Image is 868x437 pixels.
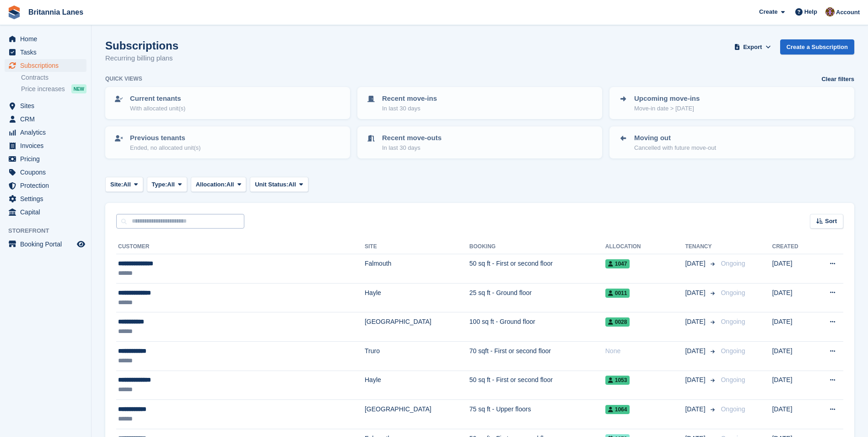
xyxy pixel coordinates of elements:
button: Export [733,39,773,55]
a: Britannia Lanes [25,5,87,20]
span: Invoices [20,139,75,152]
span: Home [20,33,75,45]
p: Previous tenants [130,133,201,143]
p: With allocated unit(s) [130,104,185,113]
span: CRM [20,113,75,126]
span: Type: [152,180,167,189]
td: [DATE] [772,254,813,284]
span: Allocation: [196,180,226,189]
td: 25 sq ft - Ground floor [469,283,605,312]
a: Previous tenants Ended, no allocated unit(s) [106,127,349,158]
span: 1047 [605,259,630,268]
td: 50 sq ft - First or second floor [469,254,605,284]
span: Subscriptions [20,59,75,72]
a: Recent move-ins In last 30 days [358,88,601,118]
a: Create a Subscription [780,39,854,55]
td: [GEOGRAPHIC_DATA] [365,312,469,342]
p: Recurring billing plans [105,53,178,64]
td: [GEOGRAPHIC_DATA] [365,400,469,429]
a: Current tenants With allocated unit(s) [106,88,349,118]
a: menu [5,206,86,218]
button: Unit Status: All [250,177,308,192]
span: Site: [110,180,123,189]
span: All [123,180,131,189]
span: [DATE] [685,317,707,327]
span: Help [804,7,817,16]
span: Analytics [20,126,75,139]
span: Coupons [20,166,75,179]
td: 100 sq ft - Ground floor [469,312,605,342]
span: Ongoing [721,376,745,383]
span: All [226,180,234,189]
span: Sort [825,217,837,226]
td: Truro [365,341,469,371]
a: menu [5,166,86,179]
th: Site [365,240,469,254]
span: Ongoing [721,289,745,296]
span: Ongoing [721,318,745,325]
th: Tenancy [685,240,717,254]
span: Capital [20,206,75,218]
a: menu [5,113,86,126]
span: Pricing [20,153,75,165]
img: Andy Collier [825,7,835,16]
span: Price increases [21,85,65,93]
a: Contracts [21,73,86,82]
a: Upcoming move-ins Move-in date > [DATE] [610,88,853,118]
p: Move-in date > [DATE] [634,104,700,113]
span: All [288,180,296,189]
span: Create [759,7,777,16]
th: Allocation [605,240,685,254]
span: Tasks [20,46,75,59]
a: menu [5,153,86,165]
button: Type: All [147,177,187,192]
span: [DATE] [685,259,707,268]
h1: Subscriptions [105,39,178,52]
td: [DATE] [772,400,813,429]
td: [DATE] [772,341,813,371]
td: 70 sqft - First or second floor [469,341,605,371]
span: Protection [20,179,75,192]
span: [DATE] [685,346,707,356]
a: Preview store [75,239,86,250]
p: Cancelled with future move-out [634,143,716,153]
button: Site: All [105,177,143,192]
a: menu [5,179,86,192]
span: Export [743,43,762,52]
td: 75 sq ft - Upper floors [469,400,605,429]
div: NEW [71,84,86,93]
span: 0011 [605,289,630,298]
div: None [605,346,685,356]
span: Ongoing [721,260,745,267]
p: Recent move-outs [382,133,442,143]
a: menu [5,238,86,251]
p: In last 30 days [382,104,437,113]
span: Ongoing [721,347,745,355]
a: menu [5,59,86,72]
img: stora-icon-8386f47178a22dfd0bd8f6a31ec36ba5ce8667c1dd55bd0f319d3a0aa187defe.svg [7,5,21,19]
span: Sites [20,99,75,112]
a: Price increases NEW [21,84,86,94]
p: Ended, no allocated unit(s) [130,143,201,153]
span: Ongoing [721,405,745,413]
span: Unit Status: [255,180,288,189]
td: Falmouth [365,254,469,284]
a: menu [5,192,86,205]
th: Customer [116,240,365,254]
td: [DATE] [772,283,813,312]
td: [DATE] [772,371,813,400]
span: All [167,180,175,189]
td: 50 sq ft - First or second floor [469,371,605,400]
th: Created [772,240,813,254]
span: 0028 [605,317,630,327]
p: Upcoming move-ins [634,93,700,104]
a: menu [5,99,86,112]
a: Moving out Cancelled with future move-out [610,127,853,158]
td: Hayle [365,371,469,400]
span: [DATE] [685,375,707,385]
td: Hayle [365,283,469,312]
span: Storefront [8,226,91,235]
p: Moving out [634,133,716,143]
th: Booking [469,240,605,254]
a: Clear filters [821,75,854,84]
